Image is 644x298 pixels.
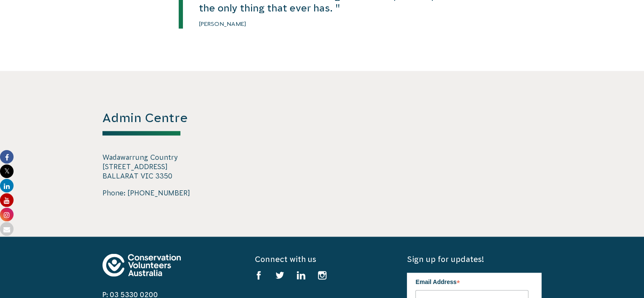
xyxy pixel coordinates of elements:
h5: Connect with us [254,253,389,264]
h5: Sign up for updates! [407,253,542,264]
a: Phone: [PHONE_NUMBER] [102,189,190,197]
a: P: 03 5330 0200 [102,290,158,298]
small: [PERSON_NAME] [199,20,246,27]
p: Wadawarrung Country [STREET_ADDRESS] BALLARAT VIC 3350 [102,153,237,181]
h3: Admin Centre [102,109,237,135]
img: logo-footer.svg [102,253,181,276]
label: Email Address [415,273,528,289]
